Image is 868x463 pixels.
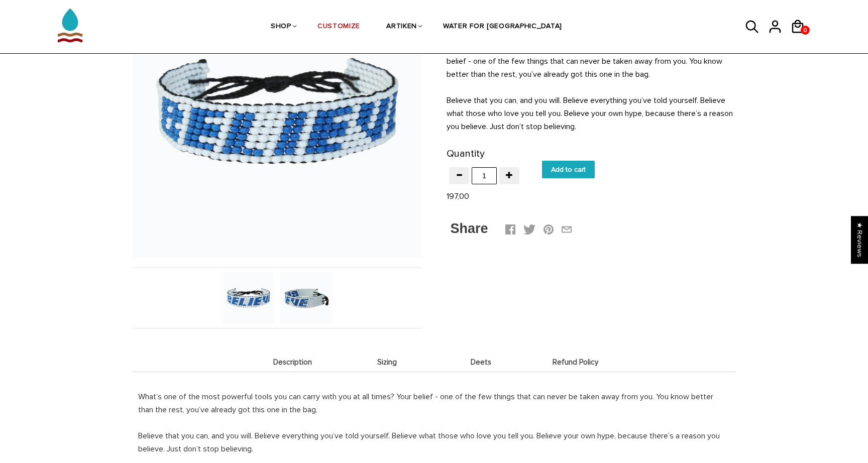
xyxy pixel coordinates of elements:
label: Quantity [447,146,485,162]
span: Deets [437,358,526,367]
p: What’s one of the most powerful tools you can carry with you at all times? Your belief - one of t... [138,390,730,455]
img: Believe [280,272,332,324]
img: Handmade Beaded ArtiKen Believe Blue and White Bracelet [223,272,274,324]
span: 197,00 [447,191,469,201]
a: SHOP [271,1,291,54]
a: WATER FOR [GEOGRAPHIC_DATA] [443,1,562,54]
span: Refund Policy [531,358,620,367]
a: ARTIKEN [386,1,417,54]
div: Click to open Judge.me floating reviews tab [851,216,868,264]
span: 0 [801,24,810,37]
span: Sizing [343,358,432,367]
input: Add to cart [542,161,595,178]
span: Share [451,221,488,236]
a: CUSTOMIZE [317,1,360,54]
span: Description [248,358,338,367]
p: What’s one of the most powerful tools you can carry with you at all times? Your belief - one of t... [447,42,735,133]
a: 0 [801,26,810,35]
